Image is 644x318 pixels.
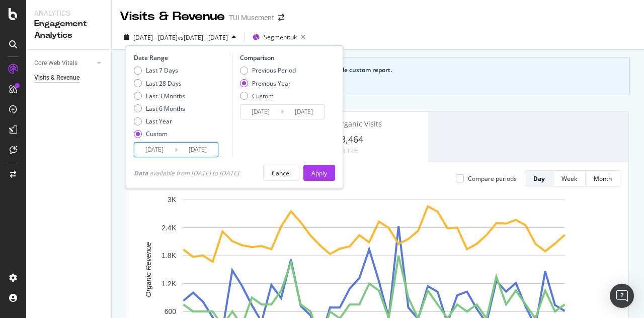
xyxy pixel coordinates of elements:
span: [DATE] - [DATE] [133,33,178,42]
button: Week [553,170,586,186]
button: Apply [303,165,335,181]
a: Visits & Revenue [34,73,104,83]
div: Previous Year [240,79,296,88]
div: Visits & Revenue [120,8,225,25]
a: Core Web Vitals [34,58,94,69]
div: Date Range [134,53,229,62]
div: Custom [146,130,168,138]
div: Compare periods [468,174,517,183]
div: Open Intercom Messenger [610,284,634,308]
div: Custom [134,130,185,138]
div: Last Year [134,117,185,125]
input: End Date [178,143,218,157]
div: Last 3 Months [134,92,185,100]
div: Last 28 Days [134,79,185,88]
button: Cancel [263,165,299,181]
div: Visits & Revenue [34,73,79,83]
span: vs [DATE] - [DATE] [178,33,228,42]
div: Custom [240,92,296,100]
button: Month [586,170,620,186]
div: Custom [252,92,274,100]
button: [DATE] - [DATE]vs[DATE] - [DATE] [120,29,240,45]
div: Last Year [146,117,172,125]
div: Core Web Vitals [34,58,77,69]
div: info banner [126,57,630,95]
div: available from [DATE] to [DATE] [134,169,239,177]
div: Last 7 Days [134,66,185,75]
span: 23,464 [336,133,363,145]
span: Data [134,169,149,177]
div: 3.19% [342,147,359,155]
button: Day [525,170,553,186]
input: Start Date [240,105,281,119]
text: 1.8K [162,251,176,260]
span: Organic Visits [336,119,382,129]
div: Apply [311,169,327,177]
text: Organic Revenue [144,242,152,297]
div: Previous Period [240,66,296,75]
div: Last 28 Days [146,79,182,88]
div: Last 3 Months [146,92,185,100]
div: arrow-right-arrow-left [278,14,284,21]
div: Cancel [272,169,291,177]
input: End Date [284,105,324,119]
div: Comparison [240,53,328,62]
div: Engagement Analytics [34,18,103,41]
div: Analytics [34,8,103,18]
div: Previous Period [252,66,296,75]
div: Week [561,174,577,183]
div: Previous Year [252,79,291,88]
input: Start Date [134,143,175,157]
text: 1.2K [162,280,176,288]
div: See your organic search performance KPIs and metrics in a pre-made custom report. [148,66,617,75]
button: Segment:uk [249,29,309,45]
div: Last 7 Days [146,66,178,75]
text: 3K [168,196,177,204]
div: Last 6 Months [134,104,185,113]
div: Day [533,174,545,183]
text: 2.4K [162,224,176,232]
text: 600 [165,307,177,315]
span: Segment: uk [264,33,297,41]
div: Month [594,174,612,183]
div: Last 6 Months [146,104,185,113]
div: TUI Musement [229,13,274,23]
